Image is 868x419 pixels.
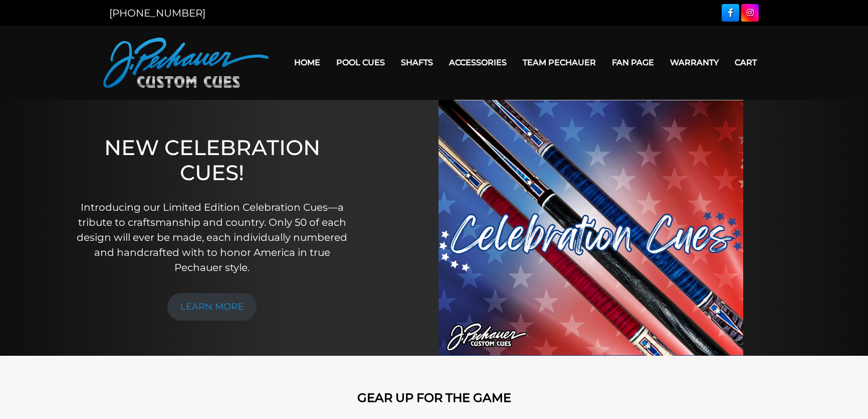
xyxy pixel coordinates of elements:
[109,7,205,19] a: [PHONE_NUMBER]
[70,135,354,186] h1: NEW CELEBRATION CUES!
[103,38,269,88] img: Pechauer Custom Cues
[727,50,765,75] a: Cart
[357,390,511,405] strong: GEAR UP FOR THE GAME
[441,50,515,75] a: Accessories
[167,293,257,321] a: LEARN MORE
[604,50,662,75] a: Fan Page
[515,50,604,75] a: Team Pechauer
[393,50,441,75] a: Shafts
[70,200,354,275] p: Introducing our Limited Edition Celebration Cues—a tribute to craftsmanship and country. Only 50 ...
[328,50,393,75] a: Pool Cues
[662,50,727,75] a: Warranty
[286,50,328,75] a: Home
